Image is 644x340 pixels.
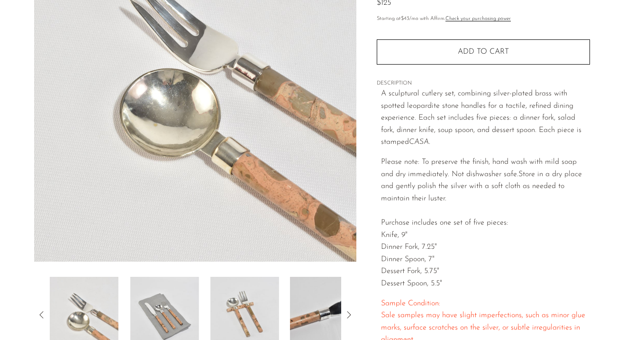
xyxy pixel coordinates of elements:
span: $43 [401,16,409,21]
p: Please note: To preserve the finish, hand wash with mild soap and dry immediately. Not dishwasher... [381,156,590,290]
p: A sculptural cutlery set, combining silver-plated brass with spotted leopardite stone handles for... [381,88,590,149]
span: Add to cart [458,48,509,56]
button: Add to cart [377,39,590,64]
a: Check your purchasing power - Learn more about Affirm Financing (opens in modal) [445,16,511,21]
span: Sample Condition: [381,300,440,307]
em: CASA. [409,138,430,146]
p: Starting at /mo with Affirm. [377,15,590,23]
span: DESCRIPTION [377,79,590,88]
